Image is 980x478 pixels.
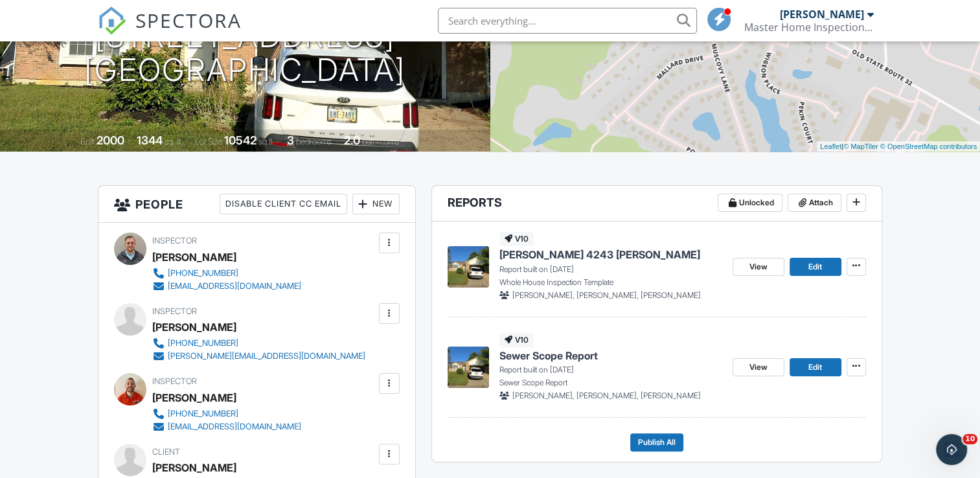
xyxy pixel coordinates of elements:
[152,388,236,407] div: [PERSON_NAME]
[98,17,242,45] a: SPECTORA
[296,137,332,146] span: bedrooms
[287,133,294,147] div: 3
[168,281,301,291] div: [EMAIL_ADDRESS][DOMAIN_NAME]
[352,194,400,214] div: New
[224,133,256,147] div: 10542
[168,338,238,348] div: [PHONE_NUMBER]
[168,351,365,361] div: [PERSON_NAME][EMAIL_ADDRESS][DOMAIN_NAME]
[152,317,236,337] div: [PERSON_NAME]
[220,194,347,214] div: Disable Client CC Email
[152,447,180,457] span: Client
[438,8,697,34] input: Search everything...
[152,376,197,386] span: Inspector
[168,409,238,419] div: [PHONE_NUMBER]
[963,434,977,444] span: 10
[152,458,236,477] div: [PERSON_NAME]
[936,434,967,465] iframe: Intercom live chat
[344,133,360,147] div: 2.0
[152,420,301,433] a: [EMAIL_ADDRESS][DOMAIN_NAME]
[165,137,183,146] span: sq. ft.
[137,133,163,147] div: 1344
[168,422,301,432] div: [EMAIL_ADDRESS][DOMAIN_NAME]
[152,236,197,245] span: Inspector
[168,268,238,279] div: [PHONE_NUMBER]
[152,350,365,363] a: [PERSON_NAME][EMAIL_ADDRESS][DOMAIN_NAME]
[152,280,301,293] a: [EMAIL_ADDRESS][DOMAIN_NAME]
[80,137,95,146] span: Built
[780,8,864,21] div: [PERSON_NAME]
[152,306,197,316] span: Inspector
[820,142,841,150] a: Leaflet
[152,267,301,280] a: [PHONE_NUMBER]
[880,142,977,150] a: © OpenStreetMap contributors
[98,6,126,35] img: The Best Home Inspection Software - Spectora
[843,142,878,150] a: © MapTiler
[152,337,365,350] a: [PHONE_NUMBER]
[84,19,405,88] h1: [STREET_ADDRESS] [GEOGRAPHIC_DATA]
[817,141,980,152] div: |
[152,247,236,267] div: [PERSON_NAME]
[97,133,124,147] div: 2000
[258,137,275,146] span: sq.ft.
[195,137,222,146] span: Lot Size
[362,137,399,146] span: bathrooms
[135,6,242,34] span: SPECTORA
[152,407,301,420] a: [PHONE_NUMBER]
[744,21,874,34] div: Master Home Inspection Services
[98,186,415,223] h3: People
